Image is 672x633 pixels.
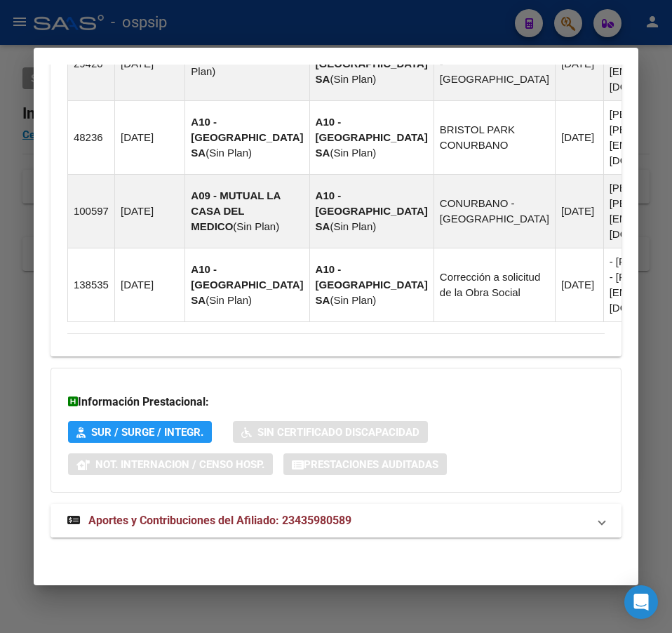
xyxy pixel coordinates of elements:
div: Open Intercom Messenger [624,585,658,619]
td: [GEOGRAPHIC_DATA] - [GEOGRAPHIC_DATA] [434,27,555,101]
strong: A09 - MUTUAL LA CASA DEL MEDICO [191,189,281,232]
td: [DATE] [114,101,184,175]
td: ( ) [185,101,309,175]
td: 138535 [67,248,114,322]
td: [DATE] [114,175,184,248]
span: Not. Internacion / Censo Hosp. [95,458,264,471]
button: Prestaciones Auditadas [283,453,447,475]
td: ( ) [309,101,434,175]
td: Corrección a solicitud de la Obra Social [434,248,555,322]
mat-expansion-panel-header: Aportes y Contribuciones del Afiliado: 23435980589 [51,504,621,538]
td: ( ) [309,248,434,322]
button: Not. Internacion / Censo Hosp. [68,453,273,475]
strong: A10 - [GEOGRAPHIC_DATA] SA [191,116,303,159]
strong: A10 - [GEOGRAPHIC_DATA] SA [316,189,428,232]
td: [DATE] [555,101,603,175]
span: SUR / SURGE / INTEGR. [91,426,203,439]
td: ( ) [185,175,309,248]
strong: A10 - [GEOGRAPHIC_DATA] SA [316,116,428,159]
td: ( ) [185,27,309,101]
td: [DATE] [114,27,184,101]
button: SUR / SURGE / INTEGR. [68,421,212,443]
h3: Información Prestacional: [68,394,604,411]
strong: A10 - [GEOGRAPHIC_DATA] SA [191,263,303,306]
td: 29420 [67,27,114,101]
td: ( ) [185,248,309,322]
span: Sin Plan [209,147,248,159]
span: Sin Plan [236,220,276,232]
span: Sin Plan [333,294,372,306]
span: Sin Plan [209,294,248,306]
span: Sin Plan [333,220,372,232]
td: ( ) [309,175,434,248]
td: [DATE] [114,248,184,322]
td: 100597 [67,175,114,248]
td: CONURBANO - [GEOGRAPHIC_DATA] [434,175,555,248]
button: Sin Certificado Discapacidad [233,421,428,443]
td: ( ) [309,27,434,101]
span: Aportes y Contribuciones del Afiliado: 23435980589 [88,514,351,527]
td: [DATE] [555,175,603,248]
span: Sin Certificado Discapacidad [257,426,419,439]
td: 48236 [67,101,114,175]
strong: A10 - [GEOGRAPHIC_DATA] SA [316,263,428,306]
span: Sin Plan [333,147,372,159]
td: [DATE] [555,27,603,101]
td: [DATE] [555,248,603,322]
span: Prestaciones Auditadas [304,458,438,471]
span: Sin Plan [333,73,372,85]
td: BRISTOL PARK CONURBANO [434,101,555,175]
